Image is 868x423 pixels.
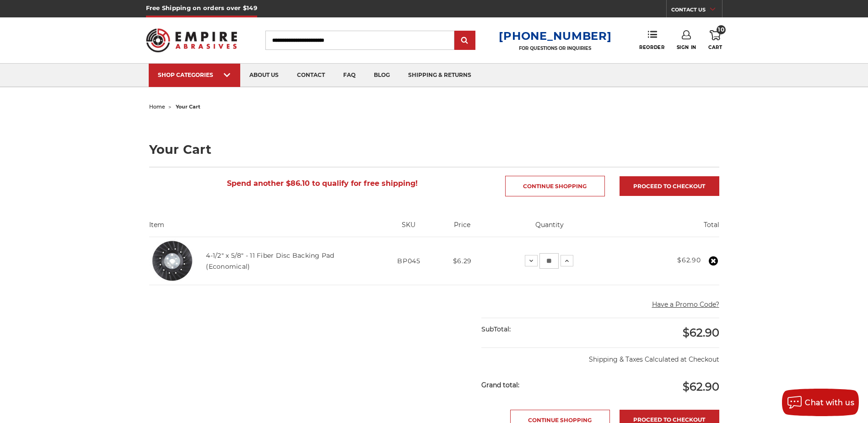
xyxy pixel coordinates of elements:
[397,257,421,265] span: BP045
[176,103,200,110] span: your cart
[158,71,231,78] div: SHOP CATEGORIES
[782,389,859,416] button: Chat with us
[620,176,719,196] a: Proceed to checkout
[206,251,334,271] a: 4-1/2" x 5/8" - 11 Fiber Disc Backing Pad (Economical)
[365,64,399,87] a: blog
[399,64,480,87] a: shipping & returns
[149,220,380,237] th: Item
[499,45,611,51] p: FOR QUESTIONS OR INQUIRIES
[652,300,719,309] button: Have a Promo Code?
[683,326,719,339] span: $62.90
[677,256,701,264] strong: $62.90
[481,318,600,341] div: SubTotal:
[486,220,613,237] th: Quantity
[288,64,334,87] a: contact
[334,64,365,87] a: faq
[708,30,722,50] a: 10 Cart
[677,44,696,50] span: Sign In
[639,30,664,50] a: Reorder
[379,220,438,237] th: SKU
[453,257,472,265] span: $6.29
[481,381,519,389] strong: Grand total:
[708,44,722,50] span: Cart
[456,32,474,50] input: Submit
[438,220,486,237] th: Price
[240,64,288,87] a: about us
[149,143,719,156] h1: Your Cart
[505,176,605,196] a: Continue Shopping
[149,103,165,110] a: home
[146,22,237,58] img: Empire Abrasives
[481,347,719,364] p: Shipping & Taxes Calculated at Checkout
[149,238,195,284] img: Resin disc backing pad measuring 4 1/2 inches, an essential grinder accessory from Empire Abrasives
[671,5,722,17] a: CONTACT US
[539,253,559,269] input: 4-1/2" x 5/8" - 11 Fiber Disc Backing Pad (Economical) Quantity:
[805,398,854,407] span: Chat with us
[227,179,418,188] span: Spend another $86.10 to qualify for free shipping!
[639,44,664,50] span: Reorder
[683,380,719,393] span: $62.90
[613,220,719,237] th: Total
[499,29,611,43] a: [PHONE_NUMBER]
[717,25,726,34] span: 10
